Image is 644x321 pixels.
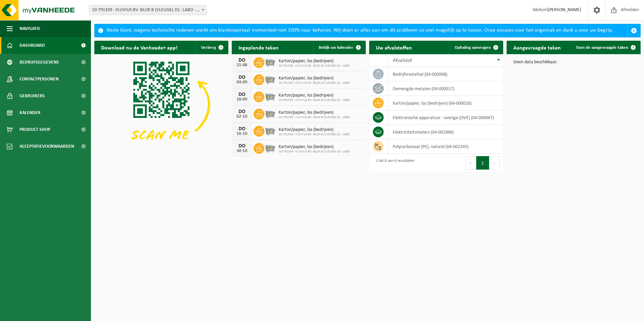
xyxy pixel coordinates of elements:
h2: Aangevraagde taken [507,41,568,54]
span: Afvalstof [393,58,412,63]
span: 10-791339 - FLUVIUS BV- BLOK B (VLEUGEL D) - LABO [279,81,350,85]
span: Karton/papier, los (bedrijven) [279,93,350,98]
div: DO [235,92,249,97]
button: 1 [476,156,489,170]
div: 30-10 [235,149,249,153]
span: 10-791339 - FLUVIUS BV- BLOK B (VLEUGEL D) - LABO - MECHELEN [89,5,206,15]
div: DO [235,143,249,149]
span: Karton/papier, los (bedrijven) [279,144,350,150]
div: 04-09 [235,80,249,85]
a: Toon de aangevraagde taken [571,41,640,54]
span: Karton/papier, los (bedrijven) [279,76,350,81]
span: Dashboard [20,37,45,54]
a: Ophaling aanvragen [449,41,503,54]
span: Bekijk uw kalender [319,45,353,50]
div: 18-09 [235,97,249,102]
span: Gebruikers [20,87,45,104]
img: WB-2500-GAL-GY-01 [264,125,276,136]
button: Verberg [196,41,228,54]
img: WB-2500-GAL-GY-01 [264,56,276,68]
span: 10-791339 - FLUVIUS BV- BLOK B (VLEUGEL D) - LABO [279,98,350,102]
img: WB-2500-GAL-GY-01 [264,108,276,119]
span: Bedrijfsgegevens [20,54,59,71]
span: 10-791339 - FLUVIUS BV- BLOK B (VLEUGEL D) - LABO - MECHELEN [89,5,207,15]
span: Toon de aangevraagde taken [576,45,628,50]
img: WB-2500-GAL-GY-01 [264,91,276,102]
img: WB-2500-GAL-GY-01 [264,142,276,153]
h2: Ingeplande taken [232,41,285,54]
div: DO [235,126,249,132]
span: Kalender [20,104,40,121]
div: 16-10 [235,132,249,136]
span: 10-791339 - FLUVIUS BV- BLOK B (VLEUGEL D) - LABO [279,115,350,119]
span: 10-791339 - FLUVIUS BV- BLOK B (VLEUGEL D) - LABO [279,150,350,154]
button: Next [489,156,500,170]
td: gemengde metalen (04-000017) [388,81,504,96]
img: Download de VHEPlus App [94,54,228,155]
span: Karton/papier, los (bedrijven) [279,59,350,64]
div: Beste klant, wegens technische redenen werkt ons klantenportaal momenteel niet 100% naar behoren.... [107,24,627,37]
td: polycarbonaat (PC), naturel (04-002245) [388,139,504,154]
td: elektronische apparatuur - overige (OVE) (04-000067) [388,110,504,125]
a: Bekijk uw kalender [313,41,365,54]
div: DO [235,58,249,63]
span: Contactpersonen [20,71,59,87]
td: karton/papier, los (bedrijven) (04-000026) [388,96,504,110]
span: Navigatie [20,20,40,37]
span: Verberg [201,45,216,50]
div: DO [235,75,249,80]
span: Acceptatievoorwaarden [20,138,74,155]
h2: Uw afvalstoffen [369,41,419,54]
td: elektriciteitsmeters (04-001866) [388,125,504,139]
p: Geen data beschikbaar. [513,60,634,65]
span: Karton/papier, los (bedrijven) [279,110,350,115]
div: 02-10 [235,114,249,119]
button: Previous [465,156,476,170]
strong: [PERSON_NAME] [548,7,581,12]
span: Product Shop [20,121,50,138]
h2: Download nu de Vanheede+ app! [94,41,184,54]
span: 10-791339 - FLUVIUS BV- BLOK B (VLEUGEL D) - LABO [279,133,350,137]
div: 21-08 [235,63,249,68]
img: WB-2500-GAL-GY-01 [264,73,276,85]
td: bedrijfsrestafval (04-000008) [388,67,504,81]
span: 10-791339 - FLUVIUS BV- BLOK B (VLEUGEL D) - LABO [279,64,350,68]
div: DO [235,109,249,114]
div: 1 tot 6 van 6 resultaten [373,155,414,170]
span: Ophaling aanvragen [455,45,491,50]
span: Karton/papier, los (bedrijven) [279,127,350,133]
